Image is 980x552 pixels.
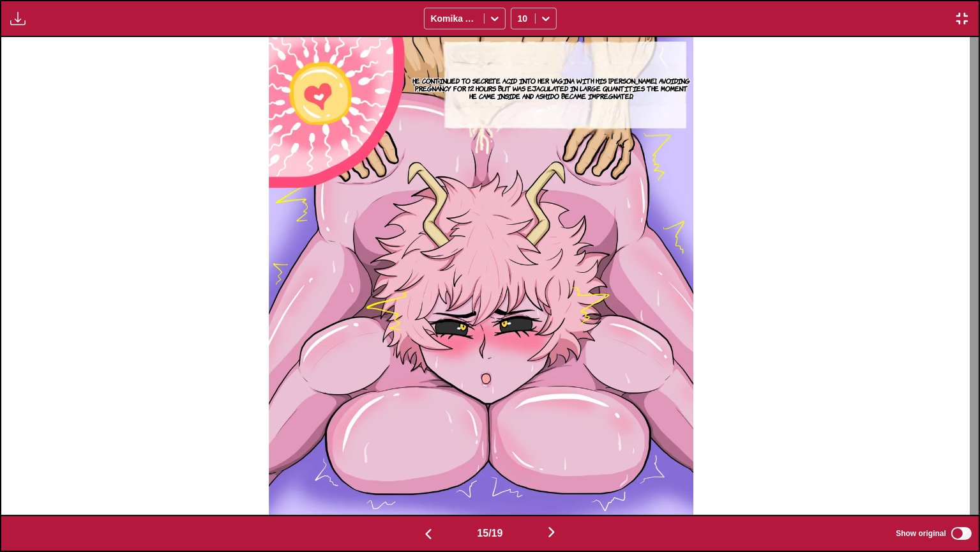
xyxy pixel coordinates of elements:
[10,11,26,26] img: Download translated images
[544,525,559,540] img: Next page
[896,529,946,538] span: Show original
[951,527,972,540] input: Show original
[269,37,693,515] img: Manga Panel
[409,74,693,102] p: He continued to secrete acid into her vagina with his [PERSON_NAME], avoiding pregnancy for 12 ho...
[421,526,436,542] img: Previous page
[477,528,502,539] span: 15 / 19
